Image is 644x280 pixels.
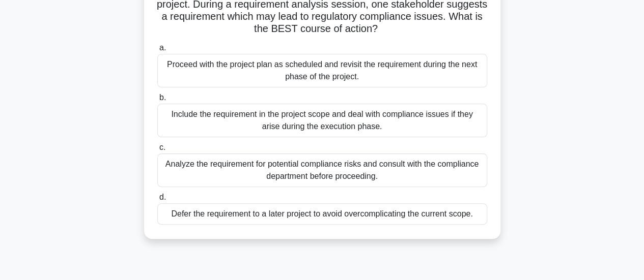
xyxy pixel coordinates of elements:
span: d. [159,193,166,201]
div: Include the requirement in the project scope and deal with compliance issues if they arise during... [157,104,487,137]
div: Proceed with the project plan as scheduled and revisit the requirement during the next phase of t... [157,54,487,87]
span: a. [159,43,166,52]
span: c. [159,143,165,151]
span: b. [159,93,166,102]
div: Analyze the requirement for potential compliance risks and consult with the compliance department... [157,153,487,187]
div: Defer the requirement to a later project to avoid overcomplicating the current scope. [157,203,487,225]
